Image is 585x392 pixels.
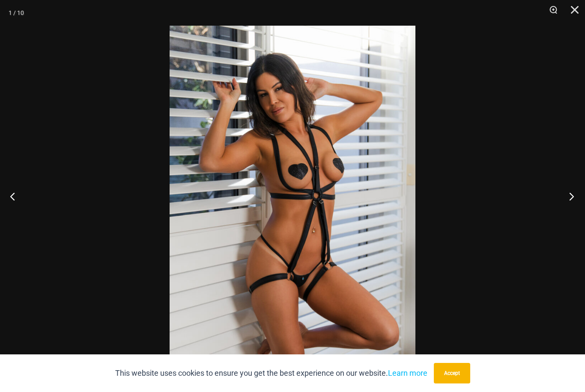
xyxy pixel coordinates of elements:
a: Learn more [388,368,427,377]
p: This website uses cookies to ensure you get the best experience on our website. [115,367,427,380]
button: Next [553,175,585,218]
button: Accept [434,363,470,383]
div: 1 / 10 [9,6,24,19]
